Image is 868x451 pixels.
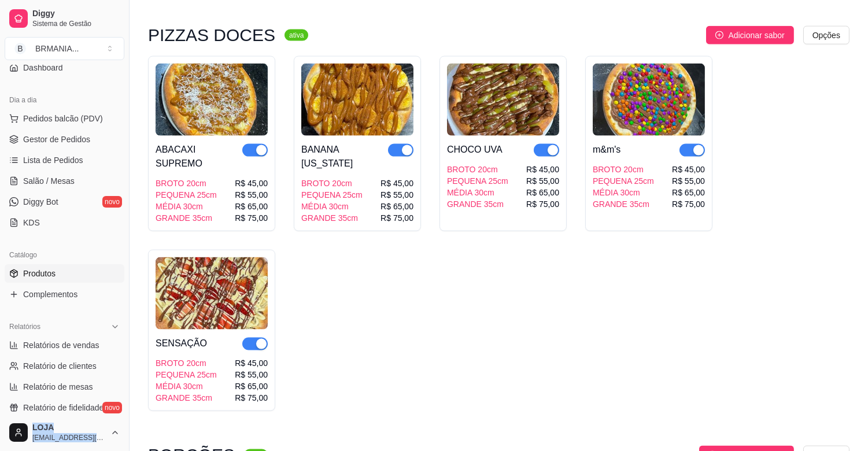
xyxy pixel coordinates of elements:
div: Dia a dia [5,91,124,109]
div: PEQUENA 25cm [447,175,508,187]
span: Diggy Bot [23,196,58,208]
span: Relatório de mesas [23,381,93,393]
a: Lista de Pedidos [5,151,124,169]
img: product-image [447,64,559,136]
span: Opções [812,29,840,42]
a: Relatório de clientes [5,357,124,375]
span: Salão / Mesas [23,175,75,187]
span: [EMAIL_ADDRESS][DOMAIN_NAME] [32,433,106,442]
img: product-image [593,64,705,136]
div: R$ 75,00 [381,212,413,224]
span: Gestor de Pedidos [23,134,90,145]
div: R$ 55,00 [672,175,705,187]
div: BROTO 20cm [156,178,217,189]
span: Dashboard [23,62,63,73]
span: Pedidos balcão (PDV) [23,113,103,124]
div: R$ 45,00 [381,178,413,189]
span: B [14,43,26,54]
div: PEQUENA 25cm [156,189,217,201]
div: PEQUENA 25cm [156,369,217,380]
div: GRANDE 35cm [156,392,217,404]
div: BROTO 20cm [156,357,217,369]
div: R$ 65,00 [235,201,268,212]
div: GRANDE 35cm [593,198,654,210]
div: R$ 45,00 [235,178,268,189]
h3: PIZZAS DOCES [148,28,275,42]
div: MÉDIA 30cm [593,187,654,198]
div: m&m's [593,143,620,157]
div: MÉDIA 30cm [301,201,363,212]
div: R$ 45,00 [235,357,268,369]
div: R$ 45,00 [526,164,559,175]
div: MÉDIA 30cm [447,187,508,198]
button: LOJA[EMAIL_ADDRESS][DOMAIN_NAME] [5,419,124,446]
div: PEQUENA 25cm [301,189,363,201]
div: GRANDE 35cm [447,198,508,210]
a: KDS [5,213,124,232]
div: R$ 45,00 [672,164,705,175]
div: R$ 65,00 [672,187,705,198]
span: Adicionar sabor [728,29,784,42]
div: R$ 55,00 [526,175,559,187]
span: plus-circle [715,31,723,39]
div: SENSAÇÃO [156,337,207,350]
div: R$ 55,00 [235,189,268,201]
div: R$ 75,00 [526,198,559,210]
div: ABACAXI SUPREMO [156,143,242,171]
div: GRANDE 35cm [156,212,217,224]
div: BRMANIA ... [35,43,79,54]
div: R$ 55,00 [381,189,413,201]
img: product-image [156,257,268,330]
sup: ativa [285,29,308,41]
button: Select a team [5,37,124,60]
a: Produtos [5,264,124,283]
div: PEQUENA 25cm [593,175,654,187]
a: Relatório de mesas [5,378,124,396]
div: Catálogo [5,246,124,264]
span: Relatório de fidelidade [23,402,104,413]
div: CHOCO UVA [447,143,503,157]
a: Complementos [5,285,124,304]
div: MÉDIA 30cm [156,380,217,392]
div: GRANDE 35cm [301,212,363,224]
button: Pedidos balcão (PDV) [5,109,124,128]
a: DiggySistema de Gestão [5,5,124,32]
div: BROTO 20cm [593,164,654,175]
div: R$ 65,00 [526,187,559,198]
div: R$ 75,00 [235,212,268,224]
span: Relatórios [9,322,40,331]
div: R$ 65,00 [381,201,413,212]
button: Adicionar sabor [706,26,793,45]
a: Dashboard [5,58,124,77]
div: R$ 55,00 [235,369,268,380]
a: Diggy Botnovo [5,193,124,211]
button: Opções [803,26,849,45]
a: Relatórios de vendas [5,336,124,354]
span: Relatórios de vendas [23,339,99,351]
div: R$ 75,00 [235,392,268,404]
div: BROTO 20cm [301,178,363,189]
div: MÉDIA 30cm [156,201,217,212]
a: Gestor de Pedidos [5,130,124,149]
span: Diggy [32,9,120,19]
span: Sistema de Gestão [32,19,120,28]
span: Produtos [23,268,56,279]
span: Relatório de clientes [23,360,97,372]
div: R$ 75,00 [672,198,705,210]
div: BANANA [US_STATE] [301,143,388,171]
div: R$ 65,00 [235,380,268,392]
span: Complementos [23,289,77,300]
span: KDS [23,217,40,228]
span: Lista de Pedidos [23,154,83,166]
span: LOJA [32,423,106,433]
div: BROTO 20cm [447,164,508,175]
a: Salão / Mesas [5,172,124,190]
img: product-image [156,64,268,136]
a: Relatório de fidelidadenovo [5,398,124,417]
img: product-image [301,64,413,136]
